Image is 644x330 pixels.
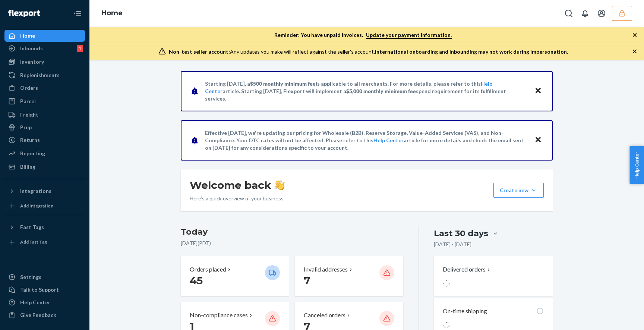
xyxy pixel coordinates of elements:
[4,134,85,146] a: Returns
[4,147,85,159] a: Reporting
[4,309,85,321] button: Give Feedback
[4,271,85,283] a: Settings
[304,274,310,287] span: 7
[578,6,593,21] button: Open notifications
[20,163,35,171] div: Billing
[20,203,53,209] div: Add Integration
[4,109,85,121] a: Freight
[190,274,203,287] span: 45
[4,221,85,233] button: Fast Tags
[20,111,38,118] div: Freight
[4,236,85,248] a: Add Fast Tag
[4,200,85,212] a: Add Integration
[190,195,285,202] p: Here’s a quick overview of your business
[250,80,316,87] span: $500 monthly minimum fee
[295,256,403,296] button: Invalid addresses 7
[274,180,285,190] img: hand-wave emoji
[533,135,543,146] button: Close
[629,146,644,184] button: Help Center
[20,223,44,231] div: Fast Tags
[20,84,38,92] div: Orders
[4,95,85,107] a: Parcel
[8,10,40,17] img: Flexport logo
[20,286,59,293] div: Talk to Support
[594,6,609,21] button: Open account menu
[561,6,576,21] button: Open Search Box
[4,30,85,42] a: Home
[95,3,129,24] ol: breadcrumbs
[346,88,416,94] span: $5,000 monthly minimum fee
[181,226,403,238] h3: Today
[304,265,348,274] p: Invalid addresses
[190,311,248,320] p: Non-compliance cases
[20,32,35,39] div: Home
[20,98,36,105] div: Parcel
[205,129,527,152] p: Effective [DATE], we're updating our pricing for Wholesale (B2B), Reserve Storage, Value-Added Se...
[20,311,56,319] div: Give Feedback
[20,187,51,195] div: Integrations
[443,307,487,315] p: On-time shipping
[493,183,544,198] button: Create new
[434,228,488,239] div: Last 30 days
[20,136,40,144] div: Returns
[443,265,492,274] button: Delivered orders
[20,299,50,306] div: Help Center
[169,48,230,55] span: Non-test seller account:
[4,82,85,94] a: Orders
[4,185,85,197] button: Integrations
[373,137,404,143] a: Help Center
[20,239,47,245] div: Add Fast Tag
[20,58,44,66] div: Inventory
[20,45,43,52] div: Inbounds
[4,121,85,133] a: Prep
[190,265,226,274] p: Orders placed
[304,311,345,320] p: Canceled orders
[101,9,123,17] a: Home
[366,32,452,39] a: Update your payment information.
[70,6,85,21] button: Close Navigation
[77,45,83,52] div: 1
[20,72,60,79] div: Replenishments
[375,48,568,55] span: International onboarding and inbounding may not work during impersonation.
[20,124,32,131] div: Prep
[4,296,85,308] a: Help Center
[205,80,527,102] p: Starting [DATE], a is applicable to all merchants. For more details, please refer to this article...
[274,31,452,39] p: Reminder: You have unpaid invoices.
[4,56,85,68] a: Inventory
[434,241,471,248] p: [DATE] - [DATE]
[169,48,568,55] div: Any updates you make will reflect against the seller's account.
[190,178,285,192] h1: Welcome back
[20,273,41,281] div: Settings
[181,256,289,296] button: Orders placed 45
[4,161,85,173] a: Billing
[181,239,403,247] p: [DATE] ( PDT )
[533,86,543,96] button: Close
[4,69,85,81] a: Replenishments
[20,150,45,157] div: Reporting
[4,284,85,296] a: Talk to Support
[4,42,85,54] a: Inbounds1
